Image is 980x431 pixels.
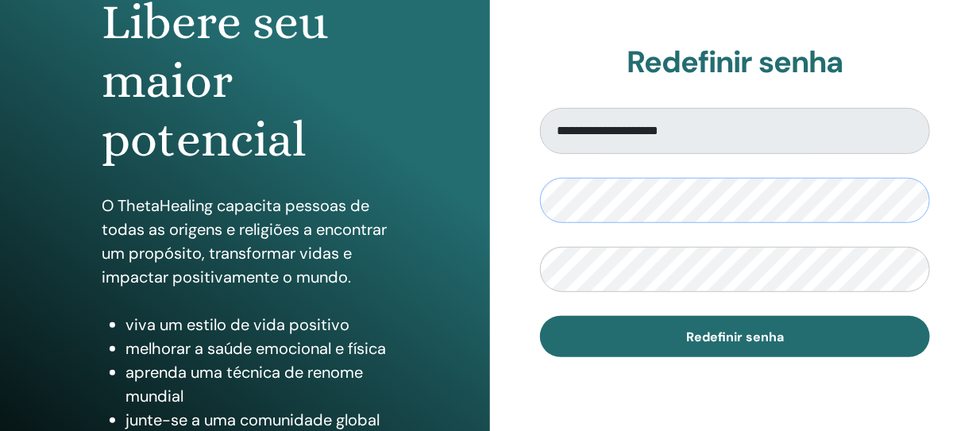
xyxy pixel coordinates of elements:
font: O ThetaHealing capacita pessoas de todas as origens e religiões a encontrar um propósito, transfo... [102,195,387,287]
font: Redefinir senha [627,42,843,82]
button: Redefinir senha [540,316,930,357]
font: aprenda uma técnica de renome mundial [125,362,363,406]
font: junte-se a uma comunidade global [125,410,380,430]
font: Redefinir senha [686,329,784,345]
font: melhorar a saúde emocional e física [125,338,386,359]
font: viva um estilo de vida positivo [125,314,349,335]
